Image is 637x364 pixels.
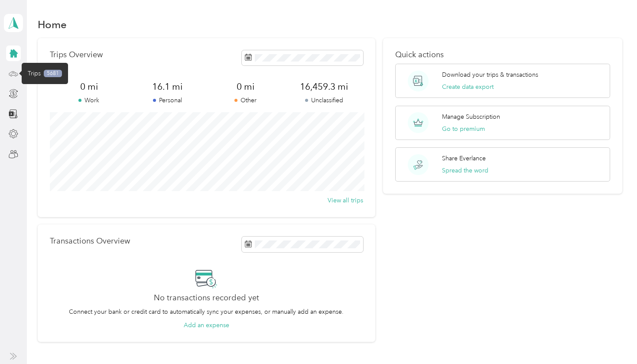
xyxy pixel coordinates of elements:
[442,124,485,133] button: Go to premium
[328,196,363,205] button: View all trips
[442,82,494,91] button: Create data export
[154,293,259,302] h2: No transactions recorded yet
[128,81,207,93] span: 16.1 mi
[50,50,103,59] p: Trips Overview
[50,96,128,105] p: Work
[206,96,285,105] p: Other
[184,321,229,330] button: Add an expense
[442,154,486,163] p: Share Everlance
[69,307,344,316] p: Connect your bank or credit card to automatically sync your expenses, or manually add an expense.
[395,50,610,59] p: Quick actions
[28,69,41,78] span: Trips
[588,315,637,364] iframe: Everlance-gr Chat Button Frame
[206,81,285,93] span: 0 mi
[285,96,363,105] p: Unclassified
[50,237,130,246] p: Transactions Overview
[50,81,128,93] span: 0 mi
[442,112,500,121] p: Manage Subscription
[38,20,67,29] h1: Home
[128,96,207,105] p: Personal
[285,81,363,93] span: 16,459.3 mi
[44,70,62,78] span: 5681
[442,70,538,79] p: Download your trips & transactions
[442,166,488,175] button: Spread the word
